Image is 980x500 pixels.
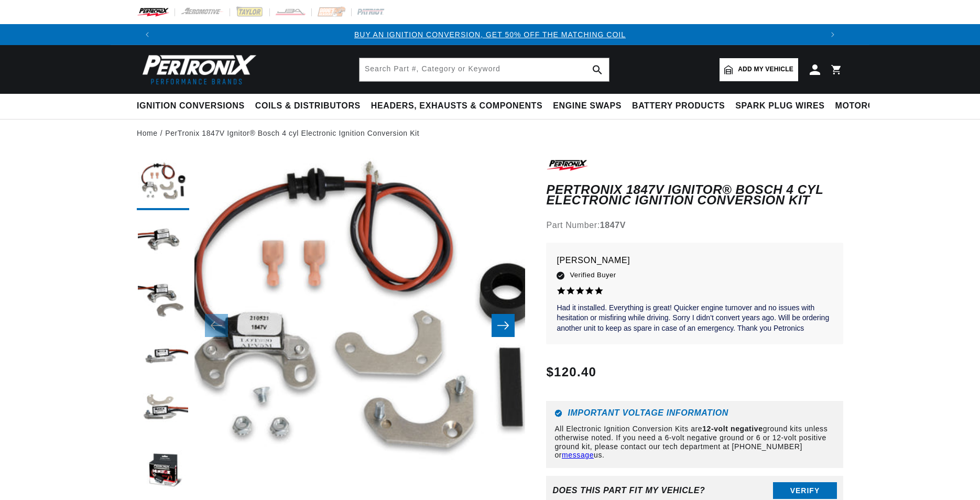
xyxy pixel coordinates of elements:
button: Translation missing: en.sections.announcements.next_announcement [822,24,843,45]
a: PerTronix 1847V Ignitor® Bosch 4 cyl Electronic Ignition Conversion Kit [165,127,419,139]
span: Spark Plug Wires [735,101,824,112]
summary: Battery Products [627,94,730,118]
h6: Important Voltage Information [554,409,835,417]
div: Part Number: [546,219,843,232]
span: Engine Swaps [553,101,622,112]
span: Ignition Conversions [137,101,245,112]
span: Battery Products [632,101,725,112]
button: Translation missing: en.sections.announcements.previous_announcement [137,24,158,45]
summary: Headers, Exhausts & Components [366,94,548,118]
a: Home [137,127,158,139]
img: Pertronix [137,51,257,88]
button: Load image 1 in gallery view [137,158,189,210]
button: Load image 2 in gallery view [137,215,189,268]
button: Slide right [492,314,515,337]
button: Slide left [205,314,228,337]
summary: Engine Swaps [548,94,627,118]
slideshow-component: Translation missing: en.sections.announcements.announcement_bar [111,24,869,45]
a: message [562,451,594,459]
span: Motorcycle [835,101,898,112]
nav: breadcrumbs [137,127,843,139]
span: Coils & Distributors [255,101,361,112]
a: BUY AN IGNITION CONVERSION, GET 50% OFF THE MATCHING COIL [354,30,626,39]
input: Search Part #, Category or Keyword [360,58,609,81]
button: Load image 5 in gallery view [137,388,189,441]
strong: 1847V [600,221,626,230]
div: Does This part fit My vehicle? [552,486,705,495]
summary: Motorcycle [830,94,903,118]
button: Load image 6 in gallery view [137,446,189,498]
h1: PerTronix 1847V Ignitor® Bosch 4 cyl Electronic Ignition Conversion Kit [546,184,843,206]
p: Had it installed. Everything is great! Quicker engine turnover and no issues with hesitation or m... [557,303,833,334]
button: search button [586,58,609,81]
div: Announcement [158,29,822,40]
div: 1 of 3 [158,29,822,40]
summary: Coils & Distributors [250,94,366,118]
p: [PERSON_NAME] [557,253,833,268]
button: Load image 3 in gallery view [137,273,189,325]
span: Headers, Exhausts & Components [371,101,542,112]
a: Add my vehicle [720,58,798,81]
summary: Spark Plug Wires [730,94,830,118]
span: $120.40 [546,363,596,382]
strong: 12-volt negative [702,425,763,433]
span: Add my vehicle [738,64,793,74]
media-gallery: Gallery Viewer [137,158,525,494]
button: Verify [773,482,837,499]
button: Load image 4 in gallery view [137,331,189,383]
span: Verified Buyer [570,269,616,281]
summary: Ignition Conversions [137,94,250,118]
p: All Electronic Ignition Conversion Kits are ground kits unless otherwise noted. If you need a 6-v... [554,425,835,460]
